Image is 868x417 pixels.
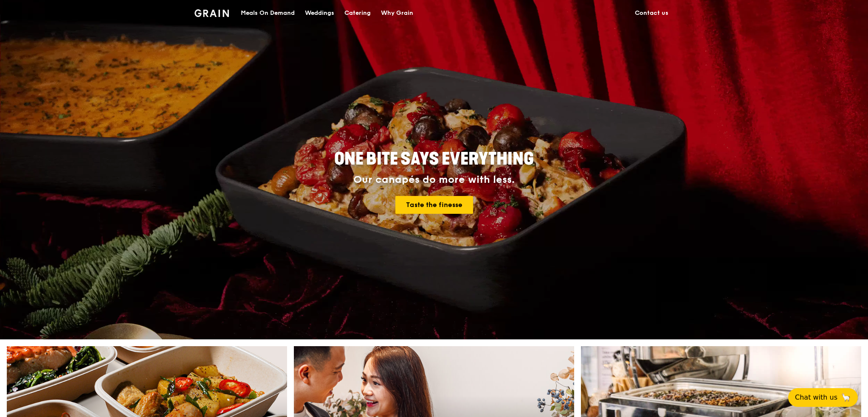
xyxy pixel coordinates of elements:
[334,149,534,169] span: ONE BITE SAYS EVERYTHING
[381,0,413,26] div: Why Grain
[344,0,371,26] div: Catering
[395,196,473,214] a: Taste the finesse
[194,9,229,17] img: Grain
[376,0,418,26] a: Why Grain
[630,0,674,26] a: Contact us
[795,392,837,403] span: Chat with us
[281,174,587,186] div: Our canapés do more with less.
[241,0,295,26] div: Meals On Demand
[788,388,858,407] button: Chat with us🦙
[841,392,851,403] span: 🦙
[300,0,339,26] a: Weddings
[305,0,334,26] div: Weddings
[339,0,376,26] a: Catering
